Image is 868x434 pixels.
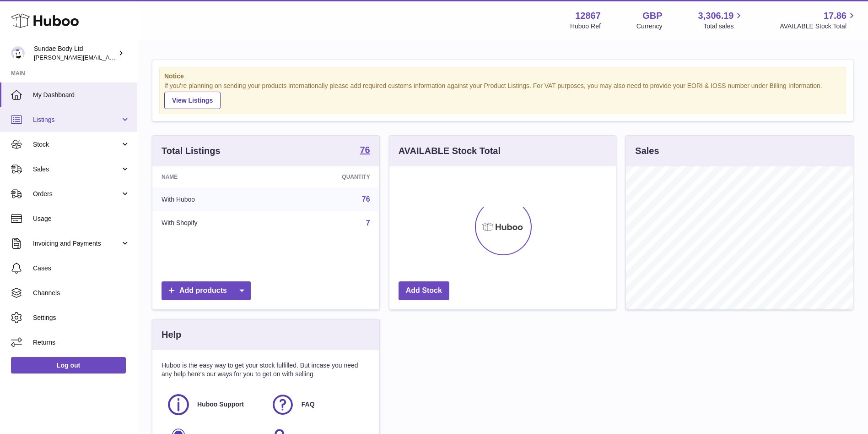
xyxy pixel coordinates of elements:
[162,329,181,341] h3: Help
[302,400,315,409] span: FAQ
[366,219,370,227] a: 7
[360,145,370,156] a: 76
[152,187,275,211] td: With Huboo
[33,214,130,223] span: Usage
[34,44,116,62] div: Sundae Body Ltd
[164,82,841,109] div: If you're planning on sending your products internationally please add required customs informati...
[33,165,120,174] span: Sales
[33,313,130,322] span: Settings
[642,10,662,22] strong: GBP
[33,190,120,198] span: Orders
[703,22,744,31] span: Total sales
[33,115,120,124] span: Listings
[11,46,25,60] img: dianne@sundaebody.com
[164,92,221,109] a: View Listings
[33,140,120,149] span: Stock
[570,22,601,31] div: Huboo Ref
[698,10,734,22] span: 3,306.19
[780,10,857,31] a: 17.86 AVAILABLE Stock Total
[824,10,846,22] span: 17.86
[33,239,120,248] span: Invoicing and Payments
[275,166,379,187] th: Quantity
[33,289,130,297] span: Channels
[164,72,841,81] strong: Notice
[636,22,663,31] div: Currency
[152,211,275,235] td: With Shopify
[162,281,251,300] a: Add products
[270,392,366,417] a: FAQ
[33,338,130,347] span: Returns
[162,361,370,379] p: Huboo is the easy way to get your stock fulfilled. But incase you need any help here's our ways f...
[362,195,370,203] a: 76
[360,145,370,154] strong: 76
[33,91,130,99] span: My Dashboard
[635,145,659,157] h3: Sales
[698,10,744,31] a: 3,306.19 Total sales
[399,281,449,300] a: Add Stock
[34,54,183,61] span: [PERSON_NAME][EMAIL_ADDRESS][DOMAIN_NAME]
[166,392,261,417] a: Huboo Support
[152,166,275,187] th: Name
[575,10,601,22] strong: 12867
[780,22,857,31] span: AVAILABLE Stock Total
[11,357,126,374] a: Log out
[399,145,501,157] h3: AVAILABLE Stock Total
[197,400,244,409] span: Huboo Support
[33,264,130,273] span: Cases
[162,145,221,157] h3: Total Listings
